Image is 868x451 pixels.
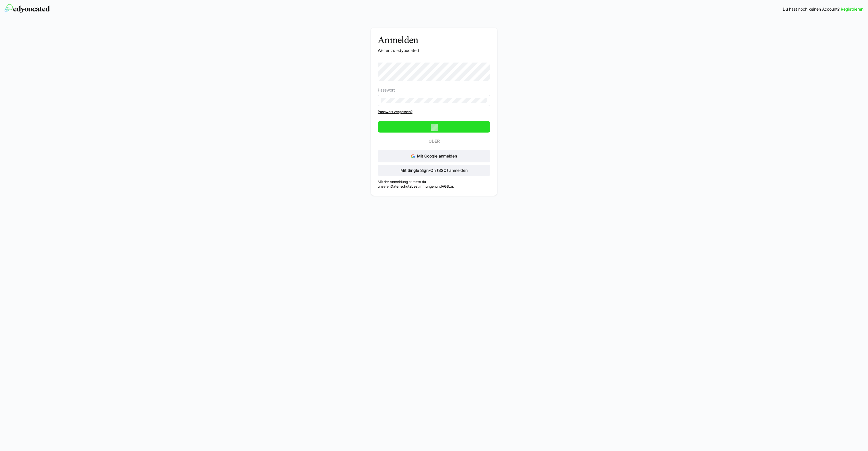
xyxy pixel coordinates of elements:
[417,153,457,158] span: Mit Google anmelden
[400,168,468,173] span: Mit Single Sign-On (SSO) anmelden
[378,180,490,189] p: Mit der Anmeldung stimmst du unseren und zu.
[420,137,448,145] p: Oder
[442,184,449,188] a: AGB
[391,184,436,188] a: Datenschutzbestimmungen
[378,34,490,45] h3: Anmelden
[378,88,395,92] span: Passwort
[378,150,490,162] button: Mit Google anmelden
[378,48,490,53] p: Weiter zu edyoucated
[5,4,50,13] img: edyoucated
[841,6,863,12] a: Registrieren
[378,110,490,114] a: Passwort vergessen?
[783,6,840,12] span: Du hast noch keinen Account?
[378,165,490,176] button: Mit Single Sign-On (SSO) anmelden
